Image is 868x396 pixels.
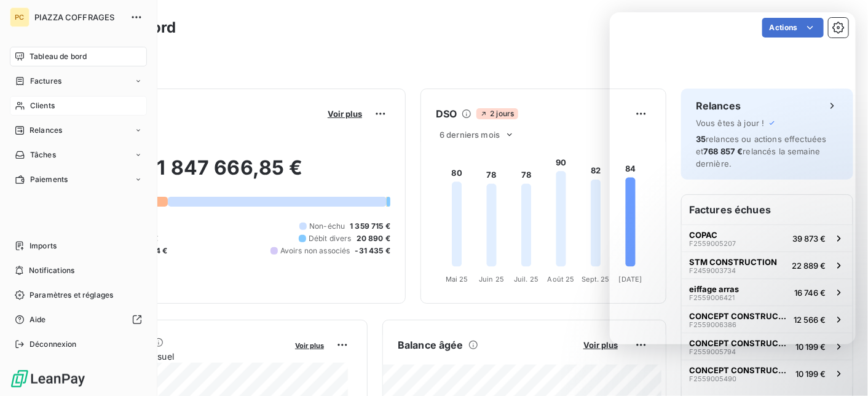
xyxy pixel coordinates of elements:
[30,51,87,62] span: Tableau de bord
[309,233,352,244] span: Débit divers
[309,221,345,232] span: Non-échu
[29,265,74,276] span: Notifications
[682,333,853,360] button: CONCEPT CONSTRUCTIONF255900579410 199 €
[10,7,30,27] div: PC
[10,369,86,389] img: Logo LeanPay
[357,233,390,244] span: 20 890 €
[10,310,147,330] a: Aide
[30,149,56,160] span: Tâches
[30,290,113,301] span: Paramètres et réglages
[476,108,518,119] span: 2 jours
[580,339,621,350] button: Voir plus
[826,354,856,384] iframe: Intercom live chat
[682,360,853,387] button: CONCEPT CONSTRUCTIONF255900549010 199 €
[479,275,504,284] tspan: Juin 25
[583,340,618,350] span: Voir plus
[436,106,457,121] h6: DSO
[689,348,736,355] span: F2559005794
[34,12,123,22] span: PIAZZA COFFRAGES
[350,221,390,232] span: 1 359 715 €
[291,339,328,350] button: Voir plus
[548,275,575,284] tspan: Août 25
[795,369,826,379] span: 10 199 €
[328,109,362,119] span: Voir plus
[30,100,55,111] span: Clients
[689,375,736,382] span: F2559005490
[69,350,286,363] span: Chiffre d'affaires mensuel
[295,341,324,350] span: Voir plus
[440,130,500,140] span: 6 derniers mois
[69,156,390,192] h2: 1 847 666,85 €
[280,245,350,256] span: Avoirs non associés
[689,365,791,375] span: CONCEPT CONSTRUCTION
[30,339,77,350] span: Déconnexion
[610,12,856,344] iframe: Intercom live chat
[30,174,68,185] span: Paiements
[30,125,62,136] span: Relances
[30,314,46,325] span: Aide
[514,275,539,284] tspan: Juil. 25
[582,275,610,284] tspan: Sept. 25
[398,338,464,352] h6: Balance âgée
[795,342,826,352] span: 10 199 €
[446,275,468,284] tspan: Mai 25
[30,240,57,251] span: Imports
[324,108,366,119] button: Voir plus
[355,245,390,256] span: -31 435 €
[30,76,61,87] span: Factures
